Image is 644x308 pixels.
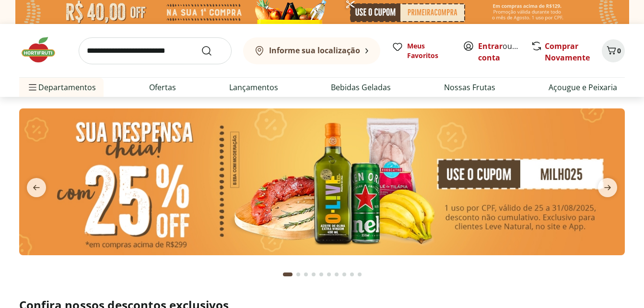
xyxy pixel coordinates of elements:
[149,82,176,93] a: Ofertas
[407,41,451,60] span: Meus Favoritos
[79,37,232,64] input: search
[602,39,625,62] button: Carrinho
[317,263,325,286] button: Go to page 5 from fs-carousel
[348,263,356,286] button: Go to page 9 from fs-carousel
[19,108,625,255] img: cupom
[19,36,67,64] img: Hortifruti
[331,82,391,93] a: Bebidas Geladas
[478,40,521,63] span: ou
[19,178,54,197] button: previous
[549,82,617,93] a: Açougue e Peixaria
[478,41,503,51] a: Entrar
[201,45,224,57] button: Submit Search
[356,263,363,286] button: Go to page 10 from fs-carousel
[310,263,317,286] button: Go to page 4 from fs-carousel
[392,41,451,60] a: Meus Favoritos
[545,41,590,63] a: Comprar Novamente
[617,46,621,55] span: 0
[281,263,294,286] button: Current page from fs-carousel
[229,82,278,93] a: Lançamentos
[340,263,348,286] button: Go to page 8 from fs-carousel
[325,263,333,286] button: Go to page 6 from fs-carousel
[269,45,360,56] b: Informe sua localização
[27,76,96,99] span: Departamentos
[243,37,380,64] button: Informe sua localização
[590,178,625,197] button: next
[444,82,495,93] a: Nossas Frutas
[478,41,531,63] a: Criar conta
[302,263,310,286] button: Go to page 3 from fs-carousel
[333,263,340,286] button: Go to page 7 from fs-carousel
[294,263,302,286] button: Go to page 2 from fs-carousel
[27,76,38,99] button: Menu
